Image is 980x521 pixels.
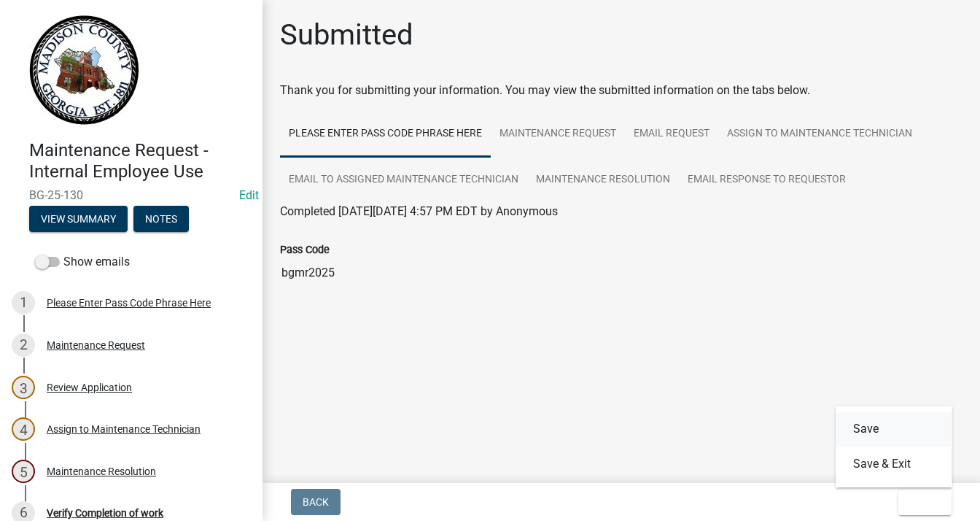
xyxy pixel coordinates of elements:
[12,291,35,314] div: 1
[280,111,491,158] a: Please Enter Pass Code Phrase Here
[12,376,35,399] div: 3
[47,382,132,393] div: Review Application
[898,489,952,515] button: Exit
[29,214,128,225] wm-modal-confirm: Summary
[280,157,527,204] a: Email to Assigned Maintenance Technician
[280,82,962,99] div: Thank you for submitting your information. You may view the submitted information on the tabs below.
[239,188,259,202] wm-modal-confirm: Edit Application Number
[280,204,558,218] span: Completed [DATE][DATE] 4:57 PM EDT by Anonymous
[47,508,163,518] div: Verify Completion of work
[527,157,679,204] a: Maintenance Resolution
[47,424,201,434] div: Assign to Maintenance Technician
[303,496,329,508] span: Back
[35,253,130,271] label: Show emails
[239,188,259,202] a: Edit
[836,412,952,447] button: Save
[491,111,625,158] a: Maintenance Request
[29,206,128,232] button: View Summary
[280,18,413,53] h1: Submitted
[29,188,233,202] span: BG-25-130
[133,206,189,232] button: Notes
[12,333,35,357] div: 2
[679,157,855,204] a: Email Response to Requestor
[47,466,156,476] div: Maintenance Resolution
[718,111,921,158] a: Assign to Maintenance Technician
[910,496,931,508] span: Exit
[29,15,139,125] img: Madison County, Georgia
[280,245,330,255] label: Pass Code
[836,406,952,487] div: Exit
[836,447,952,482] button: Save & Exit
[12,417,35,441] div: 4
[47,340,145,350] div: Maintenance Request
[133,214,189,225] wm-modal-confirm: Notes
[625,111,718,158] a: Email Request
[291,489,341,515] button: Back
[47,298,211,308] div: Please Enter Pass Code Phrase Here
[29,140,251,182] h4: Maintenance Request - Internal Employee Use
[12,460,35,483] div: 5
